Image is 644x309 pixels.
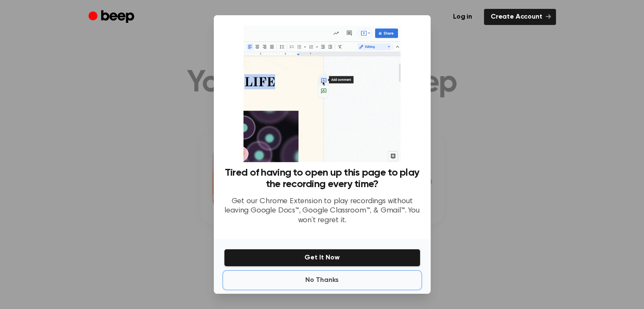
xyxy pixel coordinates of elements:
[224,197,420,226] p: Get our Chrome Extension to play recordings without leaving Google Docs™, Google Classroom™, & Gm...
[224,249,420,267] button: Get It Now
[224,272,420,289] button: No Thanks
[88,9,136,25] a: Beep
[484,9,556,25] a: Create Account
[224,167,420,190] h3: Tired of having to open up this page to play the recording every time?
[243,25,401,162] img: Beep extension in action
[446,9,479,25] a: Log in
